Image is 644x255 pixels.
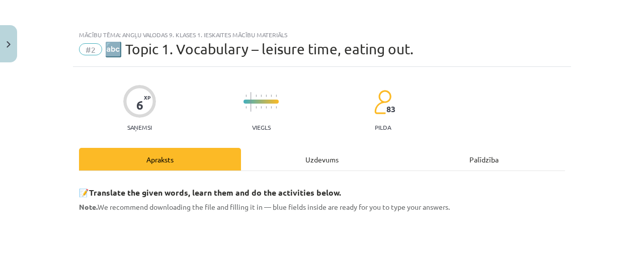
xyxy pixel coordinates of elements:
img: students-c634bb4e5e11cddfef0936a35e636f08e4e9abd3cc4e673bd6f9a4125e45ecb1.svg [374,90,391,115]
b: Translate the given words, learn them and do the activities below. [89,187,341,198]
img: icon-short-line-57e1e144782c952c97e751825c79c345078a6d821885a25fce030b3d8c18986b.svg [256,106,257,109]
div: 6 [136,98,143,112]
div: Mācību tēma: Angļu valodas 9. klases 1. ieskaites mācību materiāls [79,31,565,38]
img: icon-short-line-57e1e144782c952c97e751825c79c345078a6d821885a25fce030b3d8c18986b.svg [261,106,262,109]
img: icon-short-line-57e1e144782c952c97e751825c79c345078a6d821885a25fce030b3d8c18986b.svg [276,106,277,109]
img: icon-short-line-57e1e144782c952c97e751825c79c345078a6d821885a25fce030b3d8c18986b.svg [266,106,267,109]
img: icon-close-lesson-0947bae3869378f0d4975bcd49f059093ad1ed9edebbc8119c70593378902aed.svg [7,41,11,48]
p: pilda [375,124,391,131]
span: #2 [79,43,102,55]
img: icon-short-line-57e1e144782c952c97e751825c79c345078a6d821885a25fce030b3d8c18986b.svg [266,95,267,97]
p: Saņemsi [123,124,156,131]
span: 🔤 Topic 1. Vocabulary – leisure time, eating out. [105,41,414,57]
span: 83 [386,105,395,114]
img: icon-short-line-57e1e144782c952c97e751825c79c345078a6d821885a25fce030b3d8c18986b.svg [256,95,257,97]
img: icon-short-line-57e1e144782c952c97e751825c79c345078a6d821885a25fce030b3d8c18986b.svg [261,95,262,97]
img: icon-short-line-57e1e144782c952c97e751825c79c345078a6d821885a25fce030b3d8c18986b.svg [271,106,272,109]
div: Apraksts [79,148,241,171]
span: XP [144,95,150,100]
div: Uzdevums [241,148,403,171]
img: icon-short-line-57e1e144782c952c97e751825c79c345078a6d821885a25fce030b3d8c18986b.svg [246,95,247,97]
div: Palīdzība [403,148,565,171]
img: icon-short-line-57e1e144782c952c97e751825c79c345078a6d821885a25fce030b3d8c18986b.svg [276,95,277,97]
img: icon-short-line-57e1e144782c952c97e751825c79c345078a6d821885a25fce030b3d8c18986b.svg [246,106,247,109]
h3: 📝 [79,180,565,199]
strong: Note. [79,202,98,211]
p: Viegls [252,124,271,131]
img: icon-long-line-d9ea69661e0d244f92f715978eff75569469978d946b2353a9bb055b3ed8787d.svg [251,92,252,112]
img: icon-short-line-57e1e144782c952c97e751825c79c345078a6d821885a25fce030b3d8c18986b.svg [271,95,272,97]
span: We recommend downloading the file and filling it in — blue fields inside are ready for you to typ... [79,202,450,211]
